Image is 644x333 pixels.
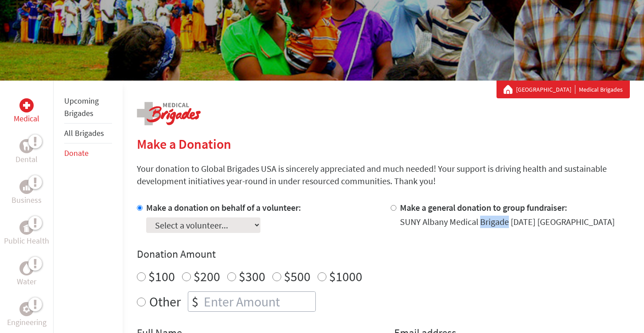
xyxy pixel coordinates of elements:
[14,98,39,125] a: MedicalMedical
[23,263,30,273] img: Water
[137,136,630,152] h2: Make a Donation
[137,163,630,187] p: Your donation to Global Brigades USA is sincerely appreciated and much needed! Your support is dr...
[194,268,220,285] label: $200
[16,139,38,166] a: DentalDental
[23,102,30,109] img: Medical
[16,153,38,166] p: Dental
[17,275,36,288] p: Water
[23,223,30,232] img: Public Health
[148,268,175,285] label: $100
[64,128,104,138] a: All Brigades
[400,202,567,213] label: Make a general donation to group fundraiser:
[504,85,623,94] div: Medical Brigades
[137,102,201,125] img: logo-medical.png
[12,180,42,206] a: BusinessBusiness
[188,292,202,311] div: $
[7,302,47,329] a: EngineeringEngineering
[329,268,362,285] label: $1000
[19,139,34,153] div: Dental
[149,291,181,312] label: Other
[64,96,99,118] a: Upcoming Brigades
[23,306,30,313] img: Engineering
[19,261,34,275] div: Water
[19,302,34,316] div: Engineering
[12,194,42,206] p: Business
[400,216,615,228] div: SUNY Albany Medical Brigade [DATE] [GEOGRAPHIC_DATA]
[19,221,34,235] div: Public Health
[239,268,265,285] label: $300
[4,221,49,247] a: Public HealthPublic Health
[23,142,30,150] img: Dental
[19,180,34,194] div: Business
[23,183,30,190] img: Business
[64,148,89,158] a: Donate
[19,98,34,112] div: Medical
[284,268,310,285] label: $500
[64,143,112,163] li: Donate
[64,124,112,143] li: All Brigades
[137,247,630,261] h4: Donation Amount
[516,85,575,94] a: [GEOGRAPHIC_DATA]
[14,112,39,125] p: Medical
[4,235,49,247] p: Public Health
[64,91,112,124] li: Upcoming Brigades
[7,316,47,329] p: Engineering
[17,261,36,288] a: WaterWater
[202,292,315,311] input: Enter Amount
[146,202,301,213] label: Make a donation on behalf of a volunteer:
